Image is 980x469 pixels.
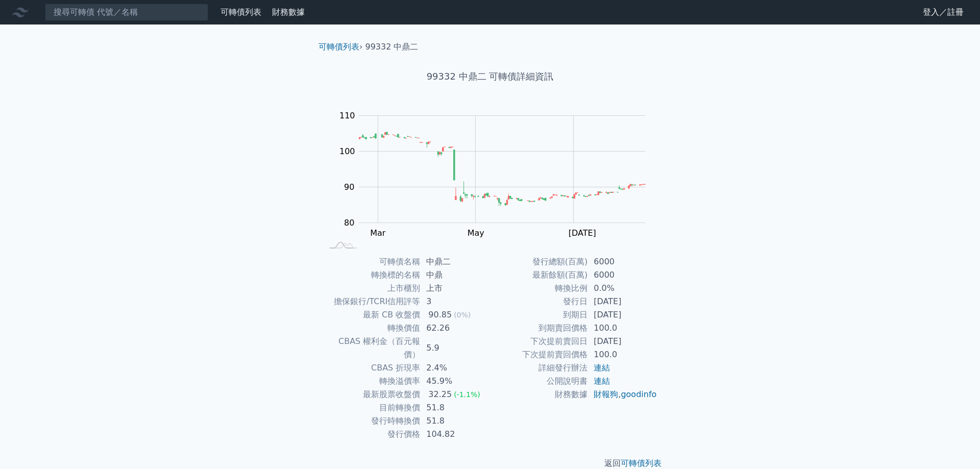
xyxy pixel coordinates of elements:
[426,388,454,401] div: 32.25
[344,218,354,228] tspan: 80
[344,182,354,192] tspan: 90
[323,414,420,428] td: 發行時轉換價
[587,335,657,348] td: [DATE]
[621,458,661,468] a: 可轉債列表
[420,335,490,361] td: 5.9
[594,376,610,386] a: 連結
[323,282,420,295] td: 上市櫃別
[569,228,596,238] tspan: [DATE]
[334,111,661,259] g: Chart
[454,311,471,319] span: (0%)
[323,295,420,308] td: 擔保銀行/TCRI信用評等
[454,390,480,399] span: (-1.1%)
[490,335,587,348] td: 下次提前賣回日
[587,282,657,295] td: 0.0%
[318,42,359,52] a: 可轉債列表
[490,322,587,335] td: 到期賣回價格
[587,308,657,322] td: [DATE]
[365,41,419,53] li: 99332 中鼎二
[587,348,657,361] td: 100.0
[420,322,490,335] td: 62.26
[420,414,490,428] td: 51.8
[339,146,355,156] tspan: 100
[323,255,420,268] td: 可轉債名稱
[420,428,490,441] td: 104.82
[370,228,386,238] tspan: Mar
[490,388,587,401] td: 財務數據
[323,428,420,441] td: 發行價格
[272,7,305,17] a: 財務數據
[420,375,490,388] td: 45.9%
[915,4,972,20] a: 登入／註冊
[468,228,484,238] tspan: May
[420,295,490,308] td: 3
[323,308,420,322] td: 最新 CB 收盤價
[323,335,420,361] td: CBAS 權利金（百元報價）
[594,389,618,399] a: 財報狗
[45,4,208,21] input: 搜尋可轉債 代號／名稱
[490,375,587,388] td: 公開說明書
[490,348,587,361] td: 下次提前賣回價格
[426,308,454,322] div: 90.85
[621,389,656,399] a: goodinfo
[587,388,657,401] td: ,
[310,69,670,84] h1: 99332 中鼎二 可轉債詳細資訊
[490,268,587,282] td: 最新餘額(百萬)
[587,322,657,335] td: 100.0
[594,363,610,373] a: 連結
[420,268,490,282] td: 中鼎
[323,401,420,414] td: 目前轉換價
[587,268,657,282] td: 6000
[318,41,362,53] li: ›
[323,361,420,375] td: CBAS 折現率
[587,295,657,308] td: [DATE]
[323,375,420,388] td: 轉換溢價率
[420,401,490,414] td: 51.8
[490,308,587,322] td: 到期日
[420,255,490,268] td: 中鼎二
[323,268,420,282] td: 轉換標的名稱
[220,7,261,17] a: 可轉債列表
[323,322,420,335] td: 轉換價值
[339,111,355,120] tspan: 110
[323,388,420,401] td: 最新股票收盤價
[490,361,587,375] td: 詳細發行辦法
[587,255,657,268] td: 6000
[420,361,490,375] td: 2.4%
[420,282,490,295] td: 上市
[490,282,587,295] td: 轉換比例
[490,255,587,268] td: 發行總額(百萬)
[490,295,587,308] td: 發行日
